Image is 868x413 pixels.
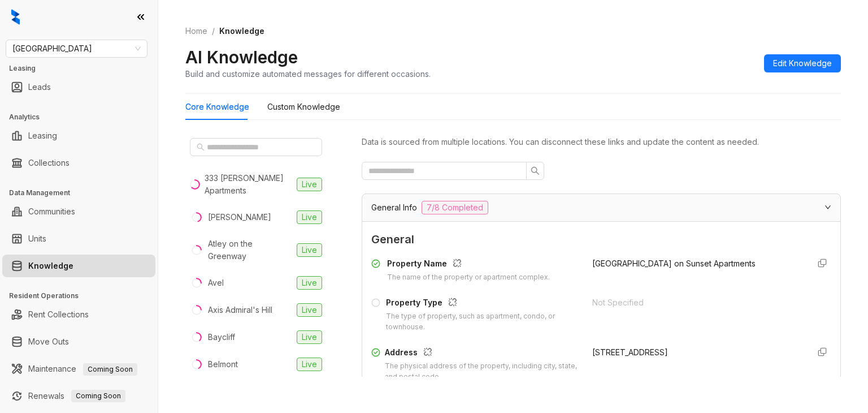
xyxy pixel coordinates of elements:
[197,143,205,151] span: search
[422,201,488,214] span: 7/8 Completed
[9,63,158,74] h3: Leasing
[371,231,831,248] span: General
[219,26,264,36] span: Knowledge
[2,255,155,277] li: Knowledge
[297,276,322,290] span: Live
[205,172,292,197] div: 333 [PERSON_NAME] Apartments
[764,54,841,72] button: Edit Knowledge
[592,346,800,359] div: [STREET_ADDRESS]
[592,259,756,268] span: [GEOGRAPHIC_DATA] on Sunset Apartments
[371,201,417,214] span: General Info
[28,330,69,353] a: Move Outs
[386,311,578,333] div: The type of property, such as apartment, condo, or townhouse.
[9,291,158,301] h3: Resident Operations
[297,178,322,191] span: Live
[531,166,540,175] span: search
[2,152,155,174] li: Collections
[297,210,322,224] span: Live
[387,272,550,283] div: The name of the property or apartment complex.
[28,227,46,250] a: Units
[297,243,322,257] span: Live
[28,152,70,174] a: Collections
[387,257,550,272] div: Property Name
[592,296,800,309] div: Not Specified
[11,9,20,25] img: logo
[208,211,271,223] div: [PERSON_NAME]
[2,227,155,250] li: Units
[297,330,322,344] span: Live
[267,101,340,113] div: Custom Knowledge
[773,57,832,70] span: Edit Knowledge
[212,25,215,37] li: /
[71,390,125,402] span: Coming Soon
[208,304,272,316] div: Axis Admiral's Hill
[185,68,431,80] div: Build and customize automated messages for different occasions.
[362,136,841,148] div: Data is sourced from multiple locations. You can disconnect these links and update the content as...
[185,46,298,68] h2: AI Knowledge
[2,200,155,223] li: Communities
[183,25,210,37] a: Home
[2,358,155,380] li: Maintenance
[2,124,155,147] li: Leasing
[208,331,235,343] div: Baycliff
[28,124,57,147] a: Leasing
[386,296,578,311] div: Property Type
[208,238,292,263] div: Atley on the Greenway
[9,188,158,198] h3: Data Management
[208,277,224,289] div: Avel
[824,204,831,210] span: expanded
[28,385,125,407] a: RenewalsComing Soon
[12,40,141,57] span: Fairfield
[297,358,322,371] span: Live
[362,194,840,221] div: General Info7/8 Completed
[208,358,238,371] div: Belmont
[28,255,73,277] a: Knowledge
[2,303,155,326] li: Rent Collections
[385,346,579,361] div: Address
[9,112,158,122] h3: Analytics
[185,101,249,113] div: Core Knowledge
[28,303,89,326] a: Rent Collections
[83,363,137,376] span: Coming Soon
[28,200,75,223] a: Communities
[28,76,51,98] a: Leads
[2,330,155,353] li: Move Outs
[2,385,155,407] li: Renewals
[385,361,579,382] div: The physical address of the property, including city, state, and postal code.
[297,303,322,317] span: Live
[2,76,155,98] li: Leads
